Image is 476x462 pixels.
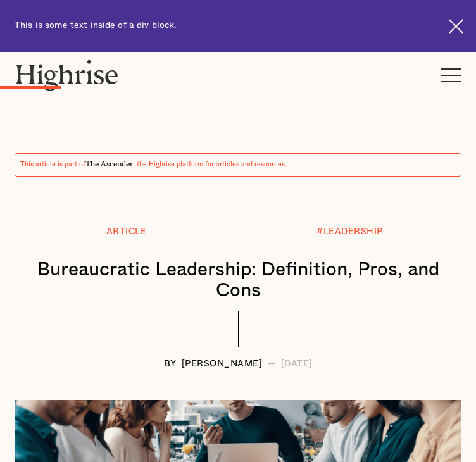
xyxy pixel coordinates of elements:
div: Article [106,227,147,237]
div: [PERSON_NAME] [182,359,263,369]
span: This article is part of [20,161,85,168]
img: Cross icon [449,19,463,34]
span: The Ascender [85,158,133,166]
div: #LEADERSHIP [316,227,383,237]
div: — [267,359,276,369]
img: Highrise logo [15,59,119,91]
div: BY [164,359,177,369]
div: [DATE] [281,359,313,369]
span: , the Highrise platform for articles and resources. [133,161,287,168]
h1: Bureaucratic Leadership: Definition, Pros, and Cons [27,259,449,301]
